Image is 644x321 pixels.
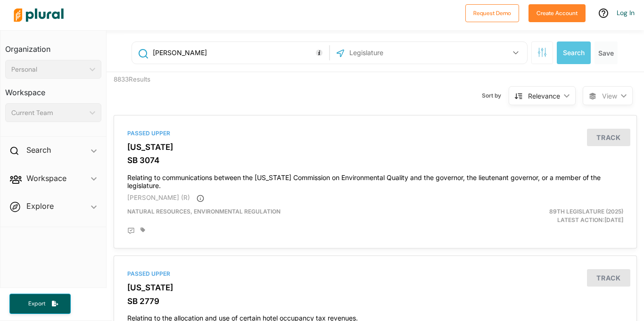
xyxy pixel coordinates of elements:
div: Latest Action: [DATE] [460,207,630,224]
span: View [602,91,617,101]
h3: [US_STATE] [127,283,623,292]
h2: Search [26,145,51,155]
button: Save [594,41,618,64]
a: Create Account [528,8,586,17]
button: Track [587,269,630,287]
span: Sort by [482,91,509,100]
button: Request Demo [465,4,519,22]
h3: Organization [5,35,101,56]
button: Track [587,129,630,146]
div: Tooltip anchor [315,49,323,57]
span: [PERSON_NAME] (R) [127,194,190,201]
h3: SB 2779 [127,296,623,306]
input: Legislature [348,44,449,62]
button: Export [9,294,71,314]
div: Passed Upper [127,270,623,278]
span: Natural Resources, Environmental Regulation [127,208,281,215]
div: Add Position Statement [127,227,135,235]
h3: [US_STATE] [127,142,623,152]
div: Passed Upper [127,129,623,138]
div: Personal [11,65,86,74]
div: Current Team [11,108,86,118]
button: Search [557,41,591,64]
button: Create Account [528,4,586,22]
a: Log In [617,8,635,17]
input: Enter keywords, bill # or legislator name [152,44,327,62]
h3: Workspace [5,79,101,99]
span: Export [22,300,52,308]
span: 89th Legislature (2025) [549,208,623,215]
a: Request Demo [465,8,519,17]
span: Search Filters [537,48,547,56]
div: Add tags [140,227,145,233]
h3: SB 3074 [127,156,623,165]
div: Relevance [528,91,560,101]
div: 8833 Results [107,72,241,108]
h4: Relating to communications between the [US_STATE] Commission on Environmental Quality and the gov... [127,169,623,190]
